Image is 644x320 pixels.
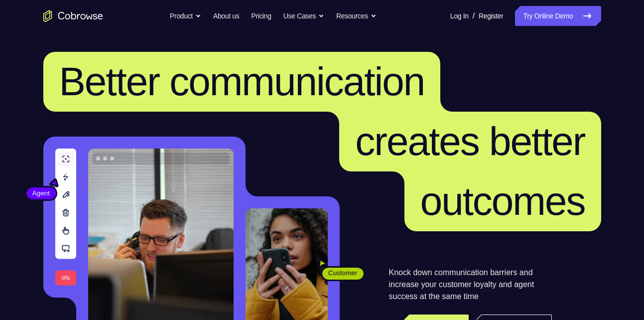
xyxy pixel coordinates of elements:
[283,6,324,26] button: Use Cases
[450,6,469,26] a: Log In
[43,10,103,22] a: Go to the home page
[355,119,585,163] span: creates better
[473,10,475,22] span: /
[515,6,601,26] a: Try Online Demo
[170,6,201,26] button: Product
[59,59,425,104] span: Better communication
[420,179,585,223] span: outcomes
[213,6,239,26] a: About us
[479,6,503,26] a: Register
[336,6,377,26] button: Resources
[389,267,552,303] p: Knock down communication barriers and increase your customer loyalty and agent success at the sam...
[251,6,271,26] a: Pricing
